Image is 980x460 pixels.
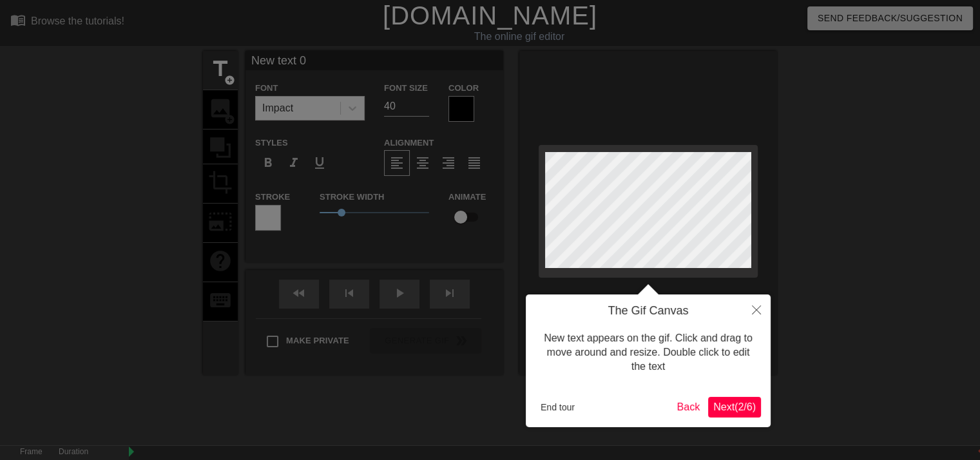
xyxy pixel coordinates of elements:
[535,318,761,387] div: New text appears on the gif. Click and drag to move around and resize. Double click to edit the text
[713,401,756,412] span: Next ( 2 / 6 )
[535,304,761,318] h4: The Gif Canvas
[742,294,771,324] button: Close
[708,397,761,417] button: Next
[535,398,580,417] button: End tour
[672,397,706,417] button: Back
